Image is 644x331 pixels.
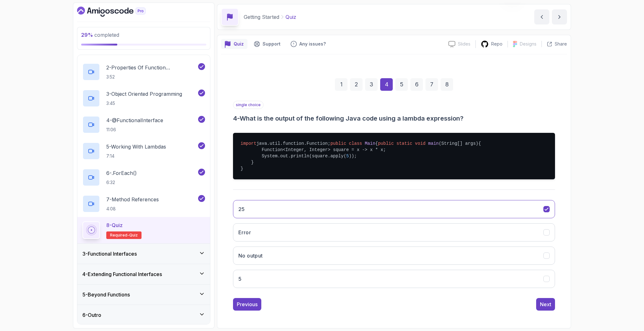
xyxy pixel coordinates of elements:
[234,41,244,47] p: Quiz
[77,285,210,305] button: 5-Beyond Functions
[77,7,160,17] a: Dashboard
[233,270,555,288] button: 5
[106,90,182,98] p: 3 - Object Oriented Programming
[395,78,408,91] div: 5
[106,169,137,177] p: 6 - .forEach()
[106,143,166,150] p: 5 - Working With Lambdas
[380,78,393,91] div: 4
[106,206,159,212] p: 4:08
[237,301,258,308] div: Previous
[233,223,555,241] button: Error
[330,141,346,146] span: public
[263,41,280,47] p: Support
[81,32,119,38] span: completed
[410,78,423,91] div: 6
[555,41,567,47] p: Share
[77,264,210,284] button: 4-Extending Functional Interfaces
[439,141,478,146] span: (String[] args)
[244,13,279,21] p: Getting Started
[428,141,439,146] span: main
[534,9,549,24] button: previous content
[106,153,166,159] p: 7:14
[238,275,241,283] h3: 5
[106,179,137,186] p: 6:32
[106,64,197,71] p: 2 - Properties Of Function Programming
[397,141,412,146] span: static
[106,196,159,203] p: 7 - Method References
[520,41,536,47] p: Designs
[110,233,129,238] span: Required-
[106,127,163,133] p: 11:06
[77,244,210,264] button: 3-Functional Interfaces
[287,39,330,49] button: Feedback button
[82,142,205,160] button: 5-Working With Lambdas7:14
[238,205,245,213] h3: 25
[233,114,555,123] h3: 4 - What is the output of the following Java code using a lambda expression?
[541,41,567,47] button: Share
[233,200,555,218] button: 25
[106,100,182,106] p: 3:45
[82,250,137,258] h3: 3 - Functional Interfaces
[299,41,326,47] p: Any issues?
[82,63,205,81] button: 2-Properties Of Function Programming3:52
[238,229,251,236] h3: Error
[233,133,555,179] pre: java.util.function.Function; { { Function<Integer, Integer> square = x -> x * x; System.out.print...
[415,141,426,146] span: void
[378,141,394,146] span: public
[82,116,205,133] button: 4-@FunctionalInterface11:06
[129,233,138,238] span: quiz
[238,252,263,259] h3: No output
[540,301,551,308] div: Next
[82,221,205,239] button: 8-QuizRequired-quiz
[250,39,284,49] button: Support button
[441,78,453,91] div: 8
[365,78,378,91] div: 3
[77,305,210,325] button: 6-Outro
[458,41,470,47] p: Slides
[82,90,205,107] button: 3-Object Oriented Programming3:45
[365,141,375,146] span: Main
[82,195,205,213] button: 7-Method References4:08
[82,291,130,298] h3: 5 - Beyond Functions
[233,247,555,265] button: No output
[552,9,567,24] button: next content
[221,39,247,49] button: quiz button
[106,221,123,229] p: 8 - Quiz
[335,78,347,91] div: 1
[346,154,349,159] span: 5
[286,13,296,21] p: Quiz
[82,169,205,186] button: 6-.forEach()6:32
[536,298,555,311] button: Next
[233,101,264,109] p: single choice
[476,40,508,48] a: Repo
[425,78,438,91] div: 7
[106,117,163,124] p: 4 - @FunctionalInterface
[491,41,502,47] p: Repo
[241,141,256,146] span: import
[106,74,197,80] p: 3:52
[349,141,362,146] span: class
[81,32,93,38] span: 29 %
[82,311,101,319] h3: 6 - Outro
[350,78,363,91] div: 2
[82,270,162,278] h3: 4 - Extending Functional Interfaces
[233,298,261,311] button: Previous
